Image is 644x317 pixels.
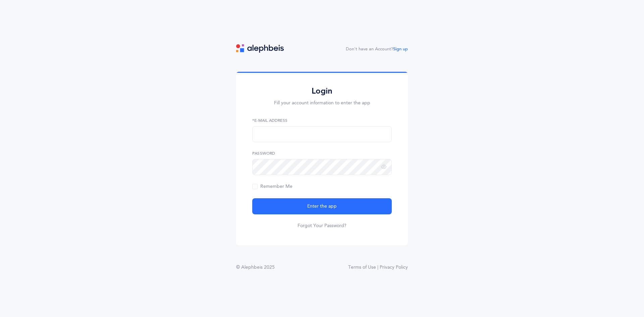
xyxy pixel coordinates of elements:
[252,117,392,123] label: *E-Mail Address
[298,222,346,229] a: Forgot Your Password?
[393,47,408,51] a: Sign up
[252,184,292,189] span: Remember Me
[346,46,408,53] div: Don't have an Account?
[252,100,392,107] p: Fill your account information to enter the app
[252,198,392,214] button: Enter the app
[252,150,392,156] label: Password
[236,44,284,53] img: logo.svg
[307,203,337,210] span: Enter the app
[348,264,408,271] a: Terms of Use | Privacy Policy
[252,86,392,96] h2: Login
[236,264,275,271] div: © Alephbeis 2025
